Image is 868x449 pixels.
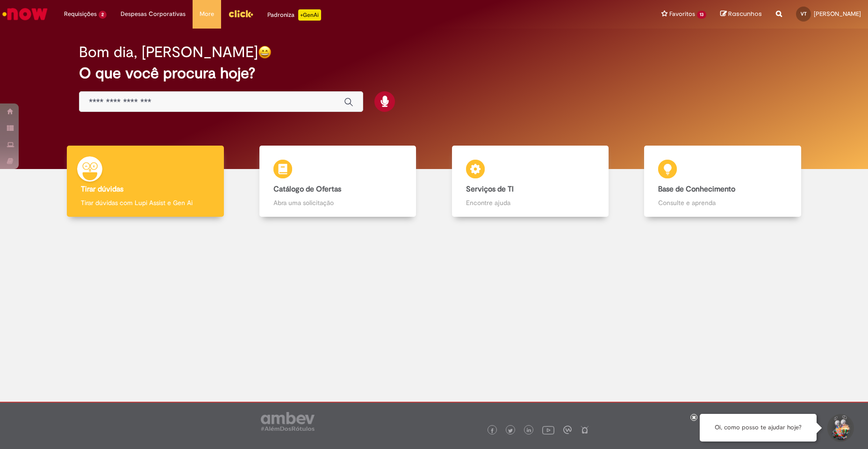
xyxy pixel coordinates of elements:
b: Catálogo de Ofertas [273,184,341,194]
img: logo_footer_facebook.png [490,428,495,433]
span: 13 [697,11,706,19]
span: Favoritos [669,9,695,19]
img: logo_footer_workplace.png [563,426,572,434]
b: Serviços de TI [466,184,514,194]
b: Tirar dúvidas [81,184,123,194]
a: Catálogo de Ofertas Abra uma solicitação [242,146,434,217]
a: Base de Conhecimento Consulte e aprenda [626,146,819,217]
a: Rascunhos [720,10,762,19]
div: Oi, como posso te ajudar hoje? [700,414,817,442]
span: VT [801,11,807,17]
span: Rascunhos [728,9,762,18]
a: Tirar dúvidas Tirar dúvidas com Lupi Assist e Gen Ai [49,146,242,217]
img: logo_footer_youtube.png [542,424,554,436]
img: logo_footer_linkedin.png [527,428,531,434]
img: logo_footer_ambev_rotulo_gray.png [261,412,315,431]
p: Encontre ajuda [466,198,595,207]
p: Abra uma solicitação [273,198,402,207]
img: happy-face.png [258,45,272,59]
img: ServiceNow [1,5,49,23]
p: +GenAi [298,9,321,21]
img: click_logo_yellow_360x200.png [228,7,253,21]
img: logo_footer_naosei.png [581,426,589,434]
h2: O que você procura hoje? [79,65,789,81]
span: 2 [99,11,107,19]
span: Despesas Corporativas [121,9,186,19]
span: More [200,9,214,19]
img: logo_footer_twitter.png [508,428,513,433]
p: Tirar dúvidas com Lupi Assist e Gen Ai [81,198,210,207]
span: [PERSON_NAME] [814,10,861,18]
h2: Bom dia, [PERSON_NAME] [79,44,258,60]
button: Iniciar Conversa de Suporte [826,414,854,442]
p: Consulte e aprenda [658,198,787,207]
div: Padroniza [267,9,321,21]
a: Serviços de TI Encontre ajuda [434,146,627,217]
b: Base de Conhecimento [658,184,735,194]
span: Requisições [64,9,97,19]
